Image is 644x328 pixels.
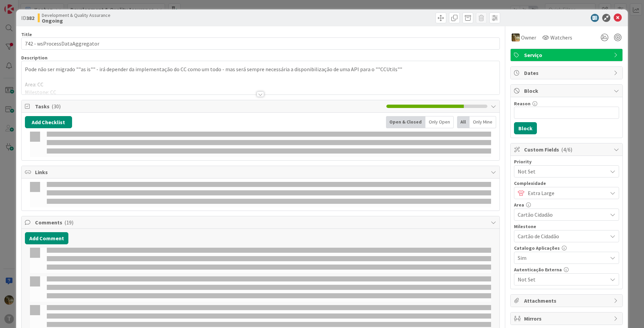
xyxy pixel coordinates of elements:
[514,101,530,107] label: Reason
[386,116,425,128] div: Open & Closed
[514,202,619,207] div: Area
[514,246,619,250] div: Catalogo Aplicações
[550,33,572,42] span: Watchers
[42,18,110,23] b: Ongoing
[524,315,610,323] span: Mirrors
[518,253,604,263] span: Sim
[21,14,34,22] span: ID
[21,31,32,37] label: Title
[518,275,604,284] span: Not Set
[528,188,604,198] span: Extra Large
[26,15,34,21] b: 382
[521,33,536,42] span: Owner
[524,145,610,154] span: Custom Fields
[25,65,496,73] p: Pode não ser migrado ""as is"" - irá depender da implementação do CC como um todo - mas será semp...
[524,297,610,305] span: Attachments
[425,116,454,128] div: Only Open
[524,51,610,59] span: Serviço
[64,219,73,226] span: ( 19 )
[518,167,604,176] span: Not Set
[35,102,383,110] span: Tasks
[518,231,604,241] span: Cartão de Cidadão
[25,232,68,244] button: Add Comment
[514,122,537,134] button: Block
[470,116,496,128] div: Only Mine
[52,103,61,110] span: ( 30 )
[35,218,487,226] span: Comments
[514,267,619,272] div: Autenticação Externa
[561,146,572,153] span: ( 4/6 )
[457,116,470,128] div: All
[514,159,619,164] div: Priority
[514,181,619,186] div: Complexidade
[512,33,520,42] img: JC
[514,224,619,229] div: Milestone
[524,87,610,95] span: Block
[21,55,47,61] span: Description
[21,37,500,50] input: type card name here...
[518,210,604,219] span: Cartão Cidadão
[35,168,487,176] span: Links
[42,12,110,18] span: Development & Quality Assurance
[25,116,72,128] button: Add Checklist
[524,69,610,77] span: Dates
